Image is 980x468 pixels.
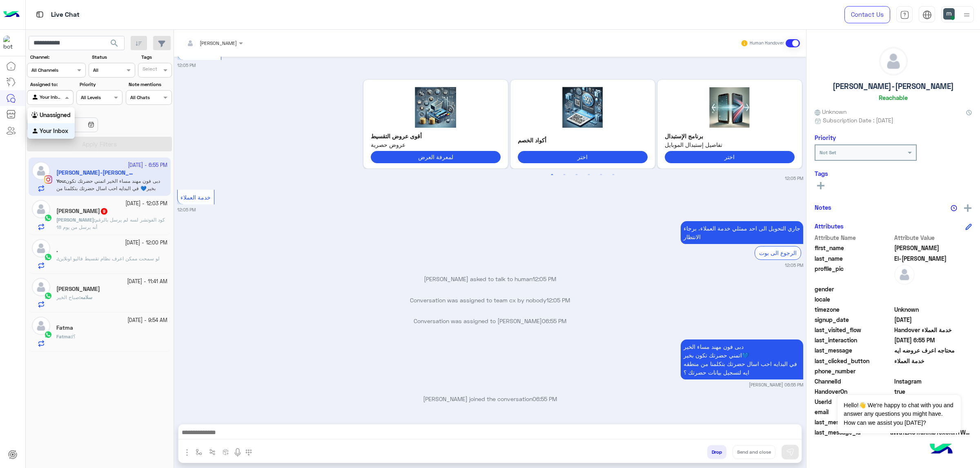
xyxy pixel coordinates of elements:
[44,330,52,339] img: WhatsApp
[815,387,893,396] span: HandoverOn
[894,254,972,263] span: El-Shamy
[894,336,972,344] span: 2025-09-22T15:55:56.52Z
[56,333,72,339] b: :
[141,53,171,61] label: Tags
[177,395,803,403] p: [PERSON_NAME] joined the conversation
[815,397,893,406] span: UserId
[815,357,893,365] span: last_clicked_button
[681,339,803,379] p: 22/9/2025, 6:55 PM
[56,294,79,300] span: صباح الخير
[56,286,100,293] h5: سلامه عبد العزيز خضر
[3,6,20,23] img: Logo
[72,333,76,339] span: !؟
[371,87,501,128] img: 2KrZgtiz2YrYtyAyLnBuZw%3D%3D.png
[127,317,167,324] small: [DATE] - 9:54 AM
[815,134,836,141] h6: Priority
[35,9,45,20] img: tab
[371,140,501,149] span: عروض حصرية
[900,10,909,20] img: tab
[815,295,893,304] span: locale
[40,111,71,118] b: Unassigned
[815,107,846,116] span: Unknown
[815,264,893,283] span: profile_pic
[585,171,593,179] button: 4 of 3
[815,170,972,177] h6: Tags
[755,246,801,260] div: الرجوع الى بوت
[56,217,95,223] b: :
[560,171,568,179] button: 2 of 3
[56,324,73,331] h5: Fatma
[177,296,803,304] p: Conversation was assigned to team cx by nobody
[815,336,893,344] span: last_interaction
[27,137,172,151] button: Apply Filters
[518,136,648,144] p: أكواد الخصم
[815,204,831,211] h6: Notes
[31,112,40,120] img: INBOX.AGENTFILTER.UNASSIGNED
[815,305,893,314] span: timezone
[223,449,229,455] img: create order
[532,395,557,402] span: 06:55 PM
[141,65,157,75] div: Select
[177,275,803,283] p: [PERSON_NAME] asked to talk to human
[56,255,58,262] span: .
[105,36,125,53] button: search
[125,200,167,208] small: [DATE] - 12:03 PM
[129,81,171,88] label: Note mentions
[894,305,972,314] span: Unknown
[597,171,605,179] button: 5 of 3
[894,264,915,285] img: defaultAdmin.png
[665,151,795,163] button: اختر
[32,278,50,296] img: defaultAdmin.png
[733,445,775,459] button: Send and close
[665,140,795,149] span: تفاصيل إستبدال الموبايل
[30,81,72,88] label: Assigned to:
[200,40,237,46] span: [PERSON_NAME]
[546,297,570,304] span: 12:05 PM
[32,317,50,335] img: defaultAdmin.png
[833,82,954,91] h5: [PERSON_NAME]-[PERSON_NAME]
[56,217,165,230] span: كود الفوتشر لسه لم يرسل بالرغم أنه يرسل من يوم 18
[56,208,108,215] h5: Nashat Talaat
[245,449,252,456] img: make a call
[79,294,92,300] b: :
[896,6,913,23] a: tab
[125,239,167,247] small: [DATE] - 12:00 PM
[572,171,581,179] button: 3 of 3
[894,315,972,324] span: 2025-09-22T09:03:45.069Z
[894,233,972,242] span: Attribute Value
[44,292,52,300] img: WhatsApp
[209,449,216,455] img: Trigger scenario
[894,346,972,355] span: محتاجه اعرف عروضه ايه
[894,295,972,304] span: null
[371,151,501,163] button: لمعرفة العرض
[206,445,219,459] button: Trigger scenario
[815,285,893,293] span: gender
[177,62,196,69] small: 12:05 PM
[879,94,908,101] h6: Reachable
[56,255,59,262] b: :
[665,132,795,140] p: برنامج الإستبدال
[371,132,501,140] p: أقوى عروض التقسيط
[815,428,889,437] span: last_message_id
[59,255,160,262] span: لو سمحت ممكن اعرف نظام تقسيط فاليو اونلاين
[681,221,803,244] p: 22/9/2025, 12:05 PM
[815,418,893,426] span: last_message_sentiment
[177,206,196,213] small: 12:05 PM
[180,194,211,201] span: خدمة العملاء
[92,53,134,61] label: Status
[101,208,107,215] span: 9
[786,448,794,456] img: send message
[894,244,972,252] span: Aya
[665,87,795,128] img: 2KfYs9iq2KjYr9in2YQucG5n.png
[951,205,957,211] img: notes
[785,262,803,268] small: 12:05 PM
[542,317,566,324] span: 06:55 PM
[56,333,71,339] span: Fatma
[233,448,243,457] img: send voice note
[44,253,52,261] img: WhatsApp
[30,108,122,115] label: Date Range
[844,6,890,23] a: Contact Us
[51,9,80,20] p: Live Chat
[182,448,192,457] img: send attachment
[44,214,52,222] img: WhatsApp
